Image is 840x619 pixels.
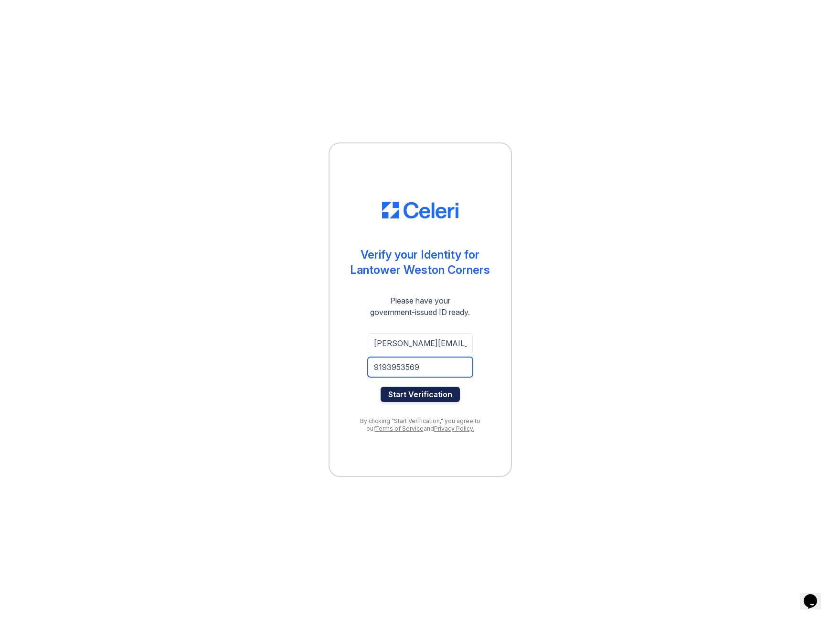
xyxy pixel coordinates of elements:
div: Verify your Identity for Lantower Weston Corners [350,247,490,278]
button: Start Verification [381,387,460,402]
a: Privacy Policy. [434,425,474,432]
div: Please have your government-issued ID ready. [353,295,487,318]
img: CE_Logo_Blue-a8612792a0a2168367f1c8372b55b34899dd931a85d93a1a3d3e32e68fde9ad4.png [382,202,458,219]
input: Email [368,333,473,353]
a: Terms of Service [375,425,424,432]
div: By clicking "Start Verification," you agree to our and [349,417,492,433]
input: Phone [368,357,473,377]
iframe: chat widget [800,581,830,609]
